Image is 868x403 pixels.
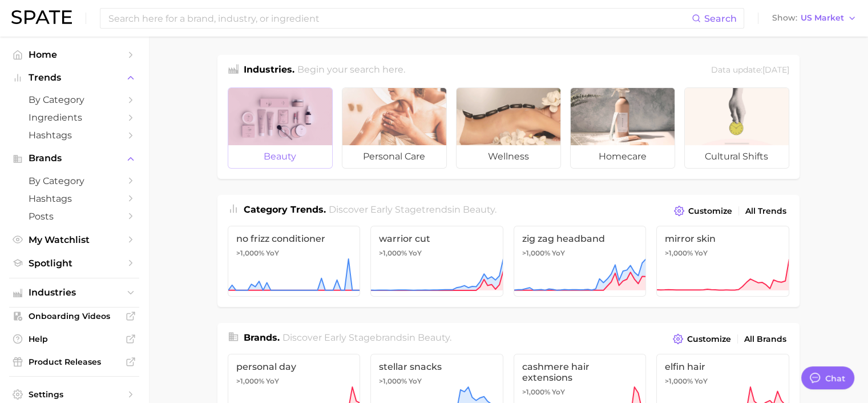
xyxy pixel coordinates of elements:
[29,258,120,269] span: Spotlight
[570,87,675,169] a: homecare
[9,190,139,208] a: Hashtags
[236,377,264,385] span: >1,000%
[9,308,139,325] a: Onboarding Videos
[342,87,447,169] a: personal care
[9,172,139,190] a: by Category
[9,126,139,144] a: Hashtags
[29,94,120,105] span: by Category
[457,145,560,168] span: wellness
[342,145,446,168] span: personal care
[236,361,352,372] span: personal day
[107,9,692,28] input: Search here for a brand, industry, or ingredient
[9,208,139,225] a: Posts
[228,145,332,168] span: beauty
[29,193,120,204] span: Hashtags
[522,249,550,257] span: >1,000%
[742,204,789,219] a: All Trends
[463,204,495,215] span: beauty
[297,63,405,78] h2: Begin your search here.
[409,249,422,258] span: YoY
[409,377,422,386] span: YoY
[379,377,407,385] span: >1,000%
[244,63,294,78] h1: Industries.
[244,204,326,215] span: Category Trends .
[9,330,139,348] a: Help
[552,249,565,258] span: YoY
[29,49,120,60] span: Home
[671,203,734,219] button: Customize
[522,361,638,383] span: cashmere hair extensions
[769,11,859,26] button: ShowUS Market
[29,175,120,186] span: by Category
[552,388,565,397] span: YoY
[266,377,279,386] span: YoY
[665,377,693,385] span: >1,000%
[11,10,72,24] img: SPATE
[379,233,495,244] span: warrior cut
[456,87,561,169] a: wellness
[9,254,139,272] a: Spotlight
[9,231,139,249] a: My Watchlist
[695,377,708,386] span: YoY
[665,233,781,244] span: mirror skin
[571,145,675,168] span: homecare
[282,332,451,343] span: Discover Early Stage brands in .
[29,311,120,321] span: Onboarding Videos
[29,389,120,400] span: Settings
[514,226,647,297] a: zig zag headband>1,000% YoY
[741,332,789,347] a: All Brands
[244,332,280,343] span: Brands .
[9,109,139,126] a: Ingredients
[29,130,120,141] span: Hashtags
[745,206,786,216] span: All Trends
[29,334,120,344] span: Help
[665,249,693,257] span: >1,000%
[670,331,733,347] button: Customize
[9,46,139,63] a: Home
[236,233,352,244] span: no frizz conditioner
[9,69,139,86] button: Trends
[522,233,638,244] span: zig zag headband
[772,15,797,21] span: Show
[9,386,139,403] a: Settings
[688,206,732,216] span: Customize
[744,334,786,344] span: All Brands
[687,334,731,344] span: Customize
[684,87,789,169] a: cultural shifts
[801,15,844,21] span: US Market
[29,288,120,298] span: Industries
[695,249,708,258] span: YoY
[656,226,789,297] a: mirror skin>1,000% YoY
[522,388,550,396] span: >1,000%
[704,13,737,24] span: Search
[379,361,495,372] span: stellar snacks
[29,73,120,83] span: Trends
[228,226,361,297] a: no frizz conditioner>1,000% YoY
[685,145,789,168] span: cultural shifts
[29,234,120,245] span: My Watchlist
[29,112,120,123] span: Ingredients
[9,150,139,167] button: Brands
[9,353,139,370] a: Product Releases
[228,87,333,169] a: beauty
[665,361,781,372] span: elfin hair
[370,226,503,297] a: warrior cut>1,000% YoY
[29,211,120,222] span: Posts
[9,284,139,301] button: Industries
[266,249,279,258] span: YoY
[329,204,496,215] span: Discover Early Stage trends in .
[29,153,120,163] span: Brands
[418,332,450,343] span: beauty
[236,249,264,257] span: >1,000%
[711,63,789,78] div: Data update: [DATE]
[9,91,139,109] a: by Category
[29,357,120,367] span: Product Releases
[379,249,407,257] span: >1,000%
